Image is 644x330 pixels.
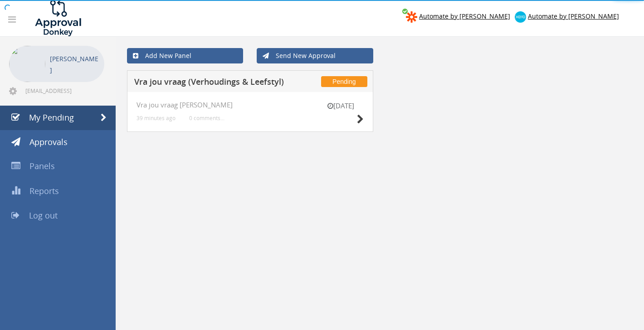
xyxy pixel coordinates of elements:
[321,76,367,87] span: Pending
[406,11,417,23] img: zapier-logomark.png
[257,48,373,63] a: Send New Approval
[29,210,58,221] span: Log out
[50,53,100,76] p: [PERSON_NAME]
[318,101,364,111] small: [DATE]
[29,112,74,123] span: My Pending
[29,136,68,147] span: Approvals
[29,185,59,196] span: Reports
[127,48,243,63] a: Add New Panel
[528,12,619,20] span: Automate by [PERSON_NAME]
[137,101,364,109] h4: Vra jou vraag [PERSON_NAME]
[137,115,176,121] small: 39 minutes ago
[515,11,526,23] img: xero-logo.png
[419,12,510,20] span: Automate by [PERSON_NAME]
[25,87,102,94] span: [EMAIL_ADDRESS][DOMAIN_NAME]
[189,115,224,121] small: 0 comments...
[134,78,296,89] h5: Vra jou vraag (Verhoudings & Leefstyl)
[29,160,55,171] span: Panels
